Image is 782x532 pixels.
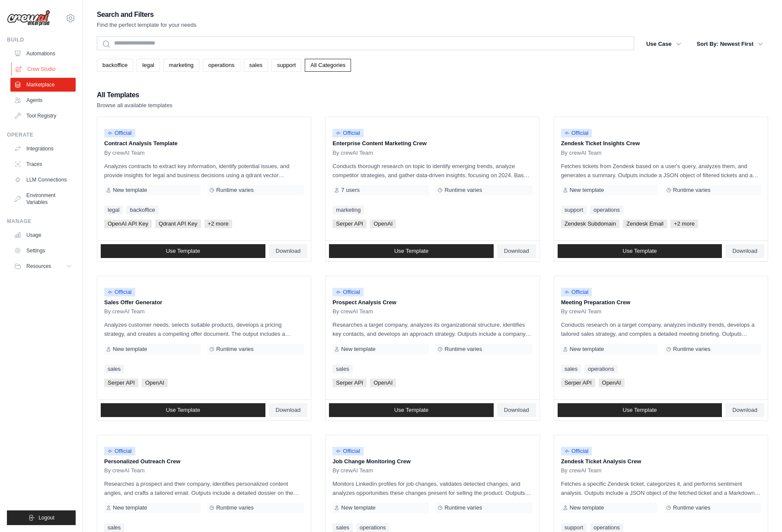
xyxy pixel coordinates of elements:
[271,59,301,72] a: support
[10,47,76,61] a: Automations
[10,188,76,209] a: Environment Variables
[166,248,200,255] span: Use Template
[104,162,304,180] p: Analyzes contracts to extract key information, identify potential issues, and provide insights fo...
[7,36,76,43] div: Build
[561,365,581,373] a: sales
[561,162,761,180] p: Fetches tickets from Zendesk based on a user's query, analyzes them, and generates a summary. Out...
[561,139,761,148] p: Zendesk Ticket Insights Crew
[10,142,76,156] a: Integrations
[97,101,172,110] p: Browse all available templates
[670,220,698,228] span: +2 more
[126,206,158,214] a: backoffice
[104,467,145,474] span: By crewAI Team
[561,467,602,474] span: By crewAI Team
[332,379,367,387] span: Serper API
[10,173,76,187] a: LLM Connections
[97,9,197,21] h2: Search and Filters
[561,150,602,156] span: By crewAI Team
[561,457,761,466] p: Zendesk Ticket Analysis Crew
[561,379,595,387] span: Serper API
[97,21,197,29] p: Find the perfect template for your needs
[641,36,686,52] button: Use Case
[166,407,200,414] span: Use Template
[113,504,147,511] span: New template
[444,504,482,511] span: Runtime varies
[599,379,625,387] span: OpenAI
[332,479,532,497] p: Monitors LinkedIn profiles for job changes, validates detected changes, and analyzes opportunitie...
[623,220,667,228] span: Zendesk Email
[622,248,657,255] span: Use Template
[10,93,76,107] a: Agents
[97,59,133,72] a: backoffice
[332,457,532,466] p: Job Change Monitoring Crew
[692,36,768,52] button: Sort By: Newest First
[276,248,301,255] span: Download
[163,59,199,72] a: marketing
[725,403,764,417] a: Download
[104,447,135,456] span: Official
[561,447,592,456] span: Official
[561,308,602,315] span: By crewAI Team
[7,510,76,525] button: Logout
[673,504,711,511] span: Runtime varies
[590,206,623,214] a: operations
[142,379,168,387] span: OpenAI
[10,78,76,92] a: Marketplace
[725,244,764,258] a: Download
[497,403,536,417] a: Download
[561,298,761,307] p: Meeting Preparation Crew
[113,187,147,194] span: New template
[341,346,375,353] span: New template
[332,206,364,214] a: marketing
[10,157,76,171] a: Traces
[11,62,77,76] a: Crew Studio
[332,320,532,338] p: Researches a target company, analyzes its organizational structure, identifies key contacts, and ...
[104,457,304,466] p: Personalized Outreach Crew
[504,248,529,255] span: Download
[104,523,124,532] a: sales
[137,59,160,72] a: legal
[332,129,364,137] span: Official
[7,131,76,138] div: Operate
[444,187,482,194] span: Runtime varies
[216,346,254,353] span: Runtime varies
[38,514,54,521] span: Logout
[356,523,389,532] a: operations
[204,220,232,228] span: +2 more
[269,403,308,417] a: Download
[561,288,592,296] span: Official
[104,129,135,137] span: Official
[732,248,757,255] span: Download
[561,220,619,228] span: Zendesk Subdomain
[104,150,145,156] span: By crewAI Team
[558,403,722,417] a: Use Template
[104,298,304,307] p: Sales Offer Generator
[269,244,308,258] a: Download
[341,187,360,194] span: 7 users
[26,263,51,270] span: Resources
[104,139,304,148] p: Contract Analysis Template
[329,244,494,258] a: Use Template
[570,346,604,353] span: New template
[332,220,367,228] span: Serper API
[332,162,532,180] p: Conducts thorough research on topic to identify emerging trends, analyze competitor strategies, a...
[104,206,123,214] a: legal
[370,220,396,228] span: OpenAI
[113,346,147,353] span: New template
[444,346,482,353] span: Runtime varies
[561,479,761,497] p: Fetches a specific Zendesk ticket, categorizes it, and performs sentiment analysis. Outputs inclu...
[504,407,529,414] span: Download
[673,346,711,353] span: Runtime varies
[332,298,532,307] p: Prospect Analysis Crew
[332,150,373,156] span: By crewAI Team
[104,320,304,338] p: Analyzes customer needs, selects suitable products, develops a pricing strategy, and creates a co...
[7,218,76,225] div: Manage
[394,407,428,414] span: Use Template
[7,10,50,26] img: Logo
[101,403,265,417] a: Use Template
[104,220,152,228] span: OpenAI API Key
[590,523,623,532] a: operations
[104,365,124,373] a: sales
[332,523,352,532] a: sales
[332,288,364,296] span: Official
